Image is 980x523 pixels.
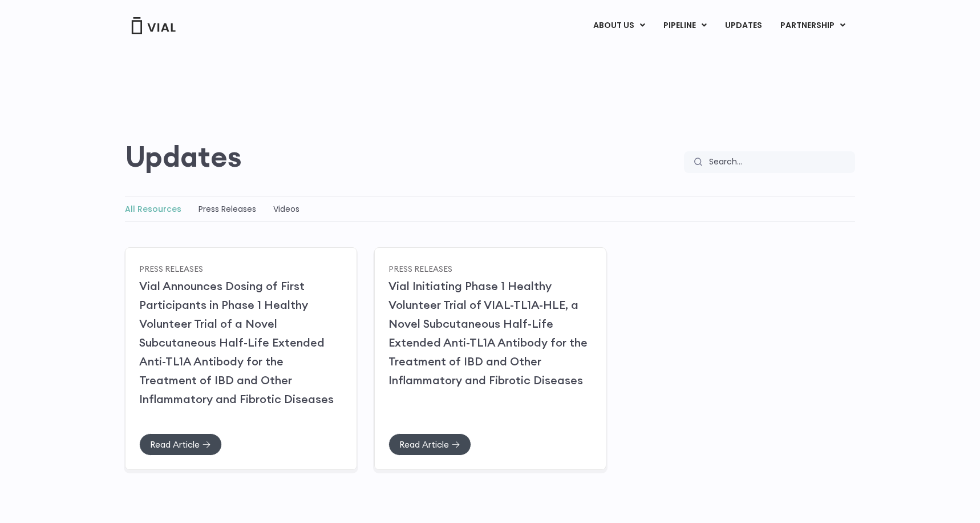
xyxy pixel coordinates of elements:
[771,16,855,35] a: PARTNERSHIPMenu Toggle
[139,279,334,406] a: Vial Announces Dosing of First Participants in Phase 1 Healthy Volunteer Trial of a Novel Subcuta...
[199,203,256,215] a: Press Releases
[150,440,200,449] span: Read Article
[273,203,299,215] a: Videos
[139,433,222,456] a: Read Article
[399,440,449,449] span: Read Article
[125,203,181,215] a: All Resources
[388,279,588,387] a: Vial Initiating Phase 1 Healthy Volunteer Trial of VIAL-TL1A-HLE, a Novel Subcutaneous Half-Life ...
[654,16,715,35] a: PIPELINEMenu Toggle
[139,263,203,273] a: Press Releases
[131,17,176,34] img: Vial Logo
[388,263,452,273] a: Press Releases
[584,16,654,35] a: ABOUT USMenu Toggle
[388,433,471,456] a: Read Article
[716,16,771,35] a: UPDATES
[125,140,242,173] h2: Updates
[702,151,855,173] input: Search...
